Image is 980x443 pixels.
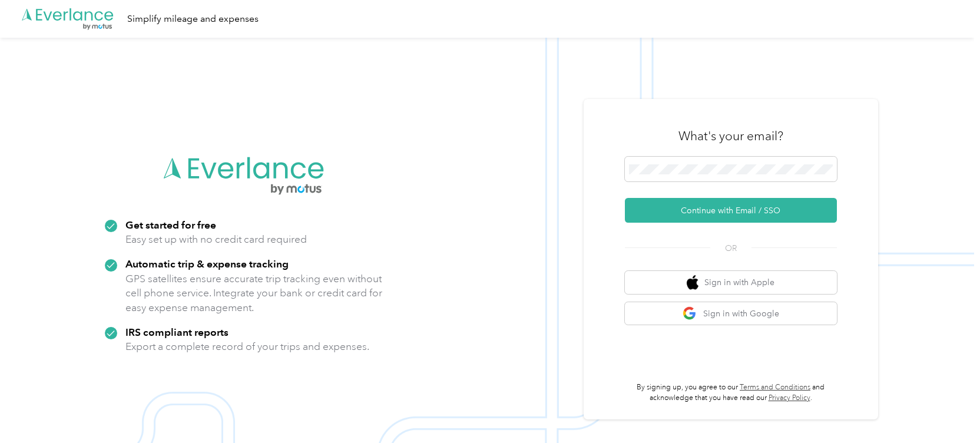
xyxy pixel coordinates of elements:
h3: What's your email? [678,128,783,144]
strong: Automatic trip & expense tracking [125,257,289,270]
p: GPS satellites ensure accurate trip tracking even without cell phone service. Integrate your bank... [125,272,383,315]
a: Privacy Policy [769,394,810,402]
a: Terms and Conditions [740,383,810,392]
img: google logo [683,306,697,321]
p: Export a complete record of your trips and expenses. [125,339,369,354]
button: Continue with Email / SSO [625,198,837,223]
strong: IRS compliant reports [125,326,229,338]
span: OR [710,242,751,254]
strong: Get started for free [125,219,216,231]
div: Simplify mileage and expenses [127,12,259,27]
button: apple logoSign in with Apple [625,271,837,294]
img: apple logo [687,275,698,290]
p: By signing up, you agree to our and acknowledge that you have read our . [625,382,837,403]
p: Easy set up with no credit card required [125,232,307,247]
button: google logoSign in with Google [625,302,837,325]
